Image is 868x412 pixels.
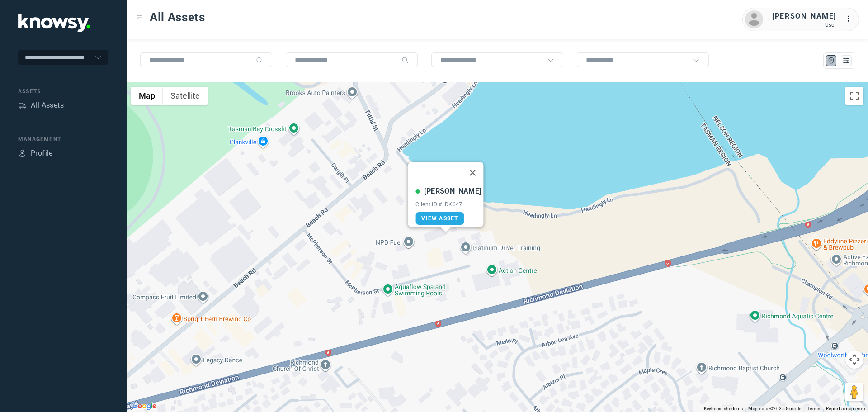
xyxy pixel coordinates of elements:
img: avatar.png [745,10,763,28]
div: Toggle Menu [136,14,142,20]
a: Terms [807,406,821,411]
div: All Assets [31,100,64,111]
a: ProfileProfile [18,148,53,159]
a: Report a map error [826,406,865,411]
button: Show satellite imagery [163,87,208,105]
tspan: ... [846,15,855,22]
img: Google [129,400,159,412]
button: Drag Pegman onto the map to open Street View [845,383,863,401]
div: : [845,14,856,26]
a: AssetsAll Assets [18,100,64,111]
button: Map camera controls [845,350,863,369]
button: Close [462,162,484,184]
span: Map data ©2025 Google [748,406,801,411]
div: Assets [18,101,26,109]
span: All Assets [150,9,205,25]
a: Open this area in Google Maps (opens a new window) [129,400,159,412]
div: Profile [18,149,26,157]
div: Profile [31,148,53,159]
div: User [772,22,836,28]
div: Search [401,57,409,64]
div: Map [827,57,835,65]
a: View Asset [415,212,464,225]
div: [PERSON_NAME] [424,186,481,197]
span: View Asset [421,215,458,222]
div: : [845,14,856,24]
div: List [842,57,850,65]
div: Assets [18,87,108,95]
div: [PERSON_NAME] [772,11,836,22]
button: Toggle fullscreen view [845,87,863,105]
button: Keyboard shortcuts [704,406,743,412]
img: Application Logo [18,14,90,32]
div: Search [256,57,263,64]
button: Show street map [131,87,163,105]
div: Client ID #LDK647 [415,201,481,208]
div: Management [18,135,108,143]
